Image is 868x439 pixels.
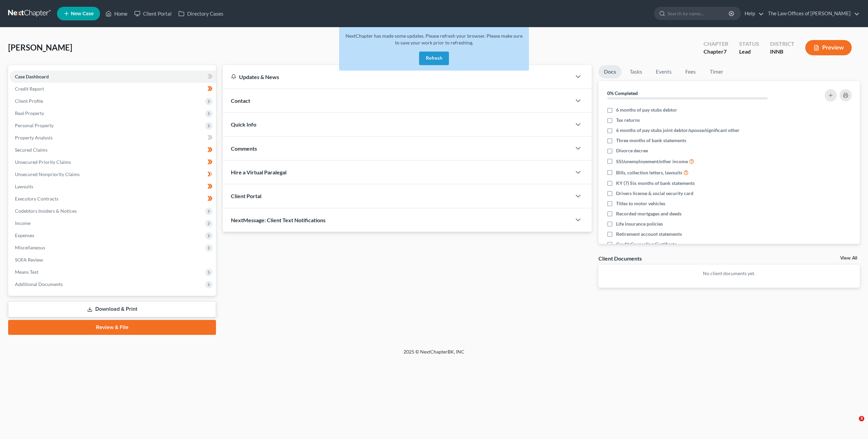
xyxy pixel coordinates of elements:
iframe: Intercom live chat [845,416,861,432]
div: Chapter [704,48,728,56]
span: Client Profile [15,98,43,104]
span: SSI/unemployement/other income [616,158,688,165]
span: Recorded mortgages and deeds [616,210,682,217]
button: Refresh [419,52,449,65]
a: Home [102,7,131,20]
div: Status [739,40,759,48]
span: NextChapter has made some updates. Please refresh your browser. Please make sure to save your wor... [346,33,522,45]
span: SOFA Review [15,257,43,263]
strong: 0% Completed [607,90,638,96]
span: Unsecured Priority Claims [15,159,71,165]
span: Client Portal [231,193,261,199]
span: Three months of bank statements [616,137,686,144]
a: Timer [704,65,729,78]
div: District [770,40,794,48]
span: Divorce decree [616,147,648,154]
div: Lead [739,48,759,56]
a: Case Dashboard [9,71,216,83]
span: Secured Claims [15,147,47,153]
span: Additional Documents [15,281,63,287]
a: Events [650,65,677,78]
a: Client Portal [131,7,175,20]
span: Retirement account statements [616,231,682,237]
a: SOFA Review [9,254,216,266]
a: Unsecured Priority Claims [9,156,216,168]
span: Comments [231,145,257,152]
div: Client Documents [598,255,642,262]
a: Lawsuits [9,180,216,193]
a: Review & File [8,320,216,335]
span: Real Property [15,110,44,116]
span: Means Test [15,269,38,275]
span: KY (7) Six months of bank statements [616,180,695,187]
p: No client documents yet. [604,270,854,277]
a: Property Analysis [9,132,216,144]
a: View All [840,256,857,261]
a: Executory Contracts [9,193,216,205]
a: Download & Print [8,301,216,317]
a: Directory Cases [175,7,227,20]
span: Case Dashboard [15,74,49,79]
span: 6 months of pay stubs debtor [616,107,677,113]
a: Help [741,7,764,20]
span: Credit Counseling Certificate [616,241,677,248]
span: Tax returns [616,117,640,123]
span: [PERSON_NAME] [8,42,72,52]
span: Property Analysis [15,135,53,140]
span: Expenses [15,232,34,238]
span: NextMessage: Client Text Notifications [231,217,325,223]
span: Credit Report [15,86,44,92]
a: Unsecured Nonpriority Claims [9,168,216,180]
div: 2025 © NextChapterBK, INC [241,348,627,361]
div: INNB [770,48,794,56]
span: Codebtors Insiders & Notices [15,208,77,214]
input: Search by name... [668,7,730,20]
span: Titles to motor vehicles [616,200,665,207]
a: Tasks [624,65,648,78]
a: Credit Report [9,83,216,95]
span: Quick Info [231,121,256,128]
span: 6 months of pay stubs joint debtor/spouse/significant other [616,127,739,134]
a: The Law Offices of [PERSON_NAME] [765,7,860,20]
span: Hire a Virtual Paralegal [231,169,287,175]
span: 3 [859,416,864,421]
a: Fees [680,65,702,78]
a: Docs [598,65,622,78]
span: Unsecured Nonpriority Claims [15,171,80,177]
span: Contact [231,97,250,104]
span: Miscellaneous [15,245,45,250]
span: Lawsuits [15,184,33,189]
span: 7 [724,48,727,55]
div: Chapter [704,40,728,48]
span: Personal Property [15,122,54,128]
div: Updates & News [231,73,563,80]
span: Bills, collection letters, lawsuits [616,169,682,176]
button: Preview [805,40,852,55]
span: Executory Contracts [15,196,58,202]
span: New Case [71,11,94,16]
a: Secured Claims [9,144,216,156]
span: Income [15,220,31,226]
span: Drivers license & social security card [616,190,693,197]
span: Life insurance policies [616,221,663,227]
